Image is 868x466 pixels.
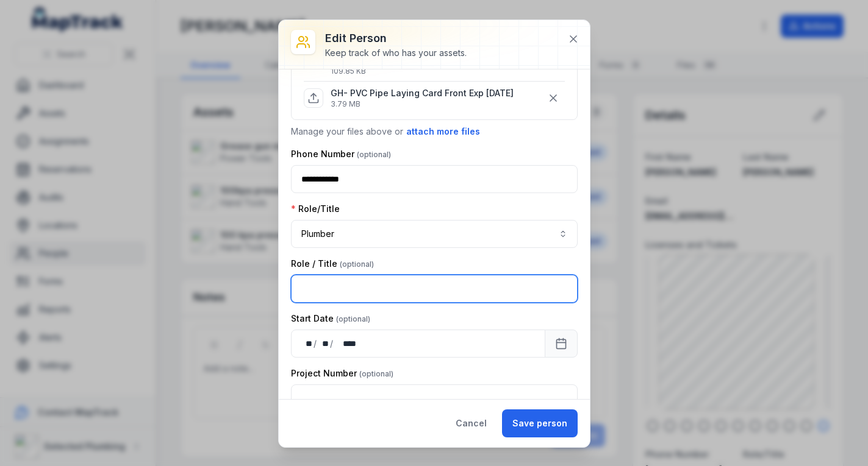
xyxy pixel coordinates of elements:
button: Calendar [545,330,578,358]
label: Project Number [291,367,393,380]
button: attach more files [406,125,481,138]
h3: Edit person [325,30,467,47]
div: / [314,337,318,350]
div: / [330,337,334,350]
div: year, [334,337,357,350]
p: Manage your files above or [291,125,578,138]
div: day, [301,337,314,350]
button: Cancel [445,409,497,437]
div: month, [318,337,330,350]
label: Role/Title [291,203,340,215]
button: Save person [502,409,578,437]
label: Phone Number [291,148,391,160]
p: 3.79 MB [331,99,514,109]
p: GH- PVC Pipe Laying Card Front Exp [DATE] [331,87,514,99]
p: 109.85 KB [331,66,542,76]
div: Keep track of who has your assets. [325,47,467,59]
label: Role / Title [291,258,374,270]
label: Start Date [291,312,370,325]
button: Plumber [291,220,578,248]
